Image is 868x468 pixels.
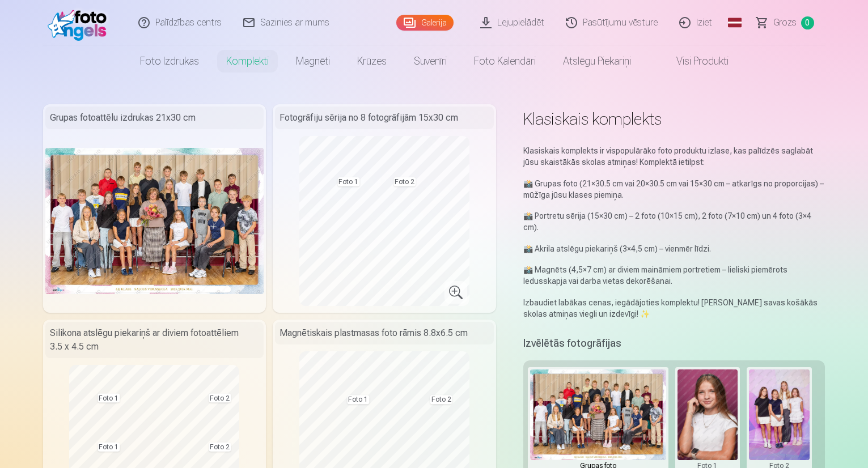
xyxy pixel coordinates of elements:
[45,107,264,129] div: Grupas fotoattēlu izdrukas 21x30 cm
[549,45,645,77] a: Atslēgu piekariņi
[523,335,621,351] h5: Izvēlētās fotogrāfijas
[48,5,113,41] img: /fa1
[801,16,814,29] span: 0
[773,16,797,29] span: Grozs
[645,45,742,77] a: Visi produkti
[523,109,825,129] h1: Klasiskais komplekts
[523,178,825,201] p: 📸 Grupas foto (21×30.5 cm vai 20×30.5 cm vai 15×30 cm – atkarīgs no proporcijas) – mūžīga jūsu kl...
[275,322,494,344] div: Magnētiskais plastmasas foto rāmis 8.8x6.5 cm
[344,45,400,77] a: Krūzes
[126,45,213,77] a: Foto izdrukas
[45,322,264,358] div: Silikona atslēgu piekariņš ar diviem fotoattēliem 3.5 x 4.5 cm
[396,15,454,31] a: Galerija
[523,297,825,320] p: Izbaudiet labākas cenas, iegādājoties komplektu! [PERSON_NAME] savas košākās skolas atmiņas viegl...
[282,45,344,77] a: Magnēti
[523,243,825,254] p: 📸 Akrila atslēgu piekariņš (3×4,5 cm) – vienmēr līdzi.
[460,45,549,77] a: Foto kalendāri
[213,45,282,77] a: Komplekti
[523,264,825,287] p: 📸 Magnēts (4,5×7 cm) ar diviem maināmiem portretiem – lieliski piemērots ledusskapja vai darba vi...
[275,107,494,129] div: Fotogrāfiju sērija no 8 fotogrāfijām 15x30 cm
[400,45,460,77] a: Suvenīri
[523,145,825,168] p: Klasiskais komplekts ir vispopulārāko foto produktu izlase, kas palīdzēs saglabāt jūsu skaistākās...
[523,210,825,233] p: 📸 Portretu sērija (15×30 cm) – 2 foto (10×15 cm), 2 foto (7×10 cm) un 4 foto (3×4 cm).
